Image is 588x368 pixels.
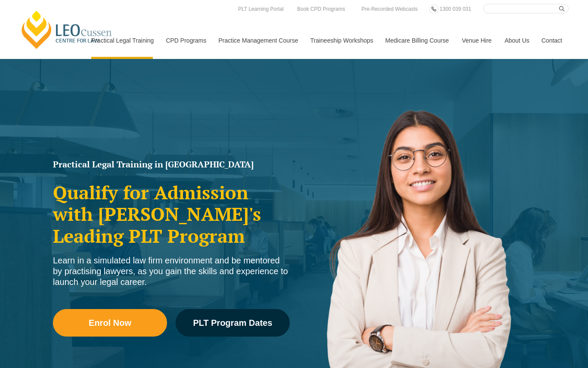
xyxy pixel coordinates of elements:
[295,4,347,14] a: Book CPD Programs
[236,4,286,14] a: PLT Learning Portal
[53,309,167,337] a: Enrol Now
[359,4,420,14] a: Pre-Recorded Webcasts
[193,319,272,327] span: PLT Program Dates
[437,4,473,14] a: 1300 039 031
[53,255,290,288] div: Learn in a simulated law firm environment and be mentored by practising lawyers, as you gain the ...
[176,309,290,337] a: PLT Program Dates
[53,182,290,247] h2: Qualify for Admission with [PERSON_NAME]'s Leading PLT Program
[212,22,304,59] a: Practice Management Course
[379,22,455,59] a: Medicare Billing Course
[85,22,160,59] a: Practical Legal Training
[498,22,535,59] a: About Us
[304,22,379,59] a: Traineeship Workshops
[53,160,290,169] h1: Practical Legal Training in [GEOGRAPHIC_DATA]
[455,22,498,59] a: Venue Hire
[439,6,471,12] span: 1300 039 031
[159,22,212,59] a: CPD Programs
[19,9,115,50] a: [PERSON_NAME] Centre for Law
[89,319,131,327] span: Enrol Now
[535,22,569,59] a: Contact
